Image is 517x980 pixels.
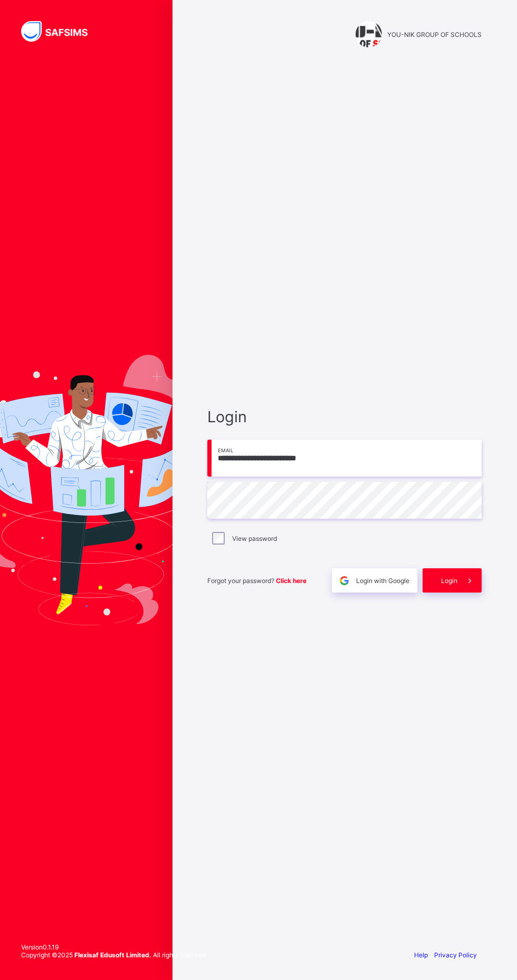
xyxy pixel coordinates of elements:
a: Click here [276,577,307,585]
span: Copyright © 2025 All rights reserved. [21,951,207,959]
label: View password [232,535,277,542]
img: SAFSIMS Logo [21,21,100,42]
img: google.396cfc9801f0270233282035f929180a.svg [338,575,350,587]
span: Login [207,407,482,426]
span: YOU-NIK GROUP OF SCHOOLS [387,31,482,38]
a: Help [414,951,428,959]
strong: Flexisaf Edusoft Limited. [74,951,151,959]
span: Login [441,577,457,585]
span: Forgot your password? [207,577,307,585]
span: Login with Google [356,577,409,585]
span: Version 0.1.19 [21,943,207,951]
a: Privacy Policy [434,951,477,959]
